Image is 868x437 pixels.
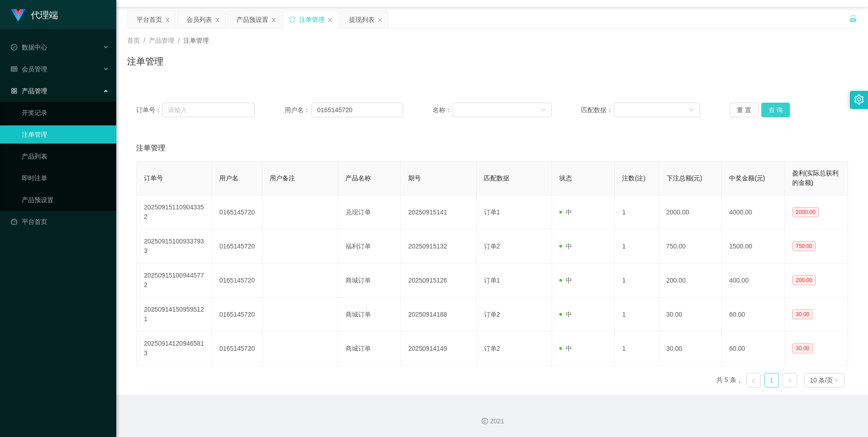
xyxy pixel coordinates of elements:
i: 图标: copyright [482,418,488,424]
td: 20250915141 [401,195,476,229]
span: 匹配数据： [581,105,614,115]
i: 图标: sync [289,16,296,23]
span: 订单号： [136,105,163,115]
i: 图标: close [377,17,383,23]
td: 202509151109043352 [137,195,212,229]
button: 查 询 [761,103,790,117]
a: 即时注单 [22,169,109,187]
span: 30.00 [792,309,813,319]
span: 订单2 [484,345,500,352]
span: 首页 [127,37,140,44]
span: 订单1 [484,209,500,216]
span: 会员管理 [11,65,47,73]
td: 202509141209465813 [137,332,212,366]
td: 4000.00 [722,195,785,229]
span: 用户名： [285,105,312,115]
div: 2021 [123,417,861,426]
span: 订单2 [484,243,500,250]
span: 盈利(实际总获利的金额) [792,169,839,186]
h1: 代理端 [31,0,58,30]
td: 商城订单 [338,263,401,298]
td: 0165145720 [212,195,262,229]
div: 平台首页 [137,11,162,28]
span: 750.00 [792,241,816,251]
span: 下注总额(元) [666,174,702,182]
i: 图标: close [165,17,170,23]
i: 图标: appstore-o [11,88,17,94]
span: 注单管理 [136,143,165,154]
span: 中 [559,277,572,284]
td: 20250914149 [401,332,476,366]
td: 0165145720 [212,263,262,298]
a: 1 [765,373,779,387]
i: 图标: setting [854,94,864,104]
td: 0165145720 [212,229,262,263]
span: 2000.00 [792,207,819,217]
td: 202509151009337933 [137,229,212,263]
td: 1 [615,332,659,366]
i: 图标: unlock [849,15,857,23]
i: 图标: left [751,378,756,383]
span: 订单号 [144,174,163,182]
span: 产品名称 [345,174,371,182]
span: 用户名 [219,174,238,182]
td: 商城订单 [338,332,401,366]
a: 产品预设置 [22,191,109,209]
span: 匹配数据 [484,174,509,182]
span: 中 [559,345,572,352]
input: 请输入 [163,103,255,117]
div: 产品预设置 [237,11,268,28]
span: / [143,37,145,44]
td: 1 [615,195,659,229]
td: 兑现订单 [338,195,401,229]
span: 数据中心 [11,44,47,51]
button: 重 置 [730,103,759,117]
span: 中 [559,209,572,216]
span: 期号 [408,174,421,182]
td: 20250915126 [401,263,476,298]
span: 中 [559,311,572,318]
td: 202509141509595121 [137,298,212,332]
li: 共 5 条， [716,373,743,387]
i: 图标: down [833,377,839,384]
i: 图标: close [327,17,333,23]
td: 0165145720 [212,298,262,332]
span: 订单2 [484,311,500,318]
td: 1 [615,298,659,332]
span: 注单管理 [183,37,209,44]
div: 提现列表 [349,11,375,28]
td: 750.00 [659,229,722,263]
td: 20250914188 [401,298,476,332]
td: 60.00 [722,332,785,366]
i: 图标: right [787,378,793,383]
span: 产品管理 [149,37,174,44]
a: 产品列表 [22,147,109,165]
span: 用户备注 [270,174,295,182]
td: 30.00 [659,298,722,332]
h1: 注单管理 [127,55,163,68]
span: 注数(注) [622,174,645,182]
span: 200.00 [792,275,816,285]
li: 1 [764,373,779,387]
td: 0165145720 [212,332,262,366]
i: 图标: down [541,107,546,114]
span: 中 [559,243,572,250]
td: 200.00 [659,263,722,298]
span: / [178,37,180,44]
a: 开奖记录 [22,104,109,122]
a: 图标: dashboard平台首页 [11,213,109,231]
li: 上一页 [746,373,761,387]
span: 产品管理 [11,87,47,94]
td: 2000.00 [659,195,722,229]
td: 202509151009445772 [137,263,212,298]
td: 60.00 [722,298,785,332]
span: 中奖金额(元) [729,174,765,182]
div: 10 条/页 [810,373,833,387]
i: 图标: close [215,17,220,23]
div: 注单管理 [299,11,325,28]
span: 状态 [559,174,572,182]
input: 请输入 [311,103,403,117]
span: 名称： [433,105,453,115]
td: 福利订单 [338,229,401,263]
a: 注单管理 [22,125,109,144]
